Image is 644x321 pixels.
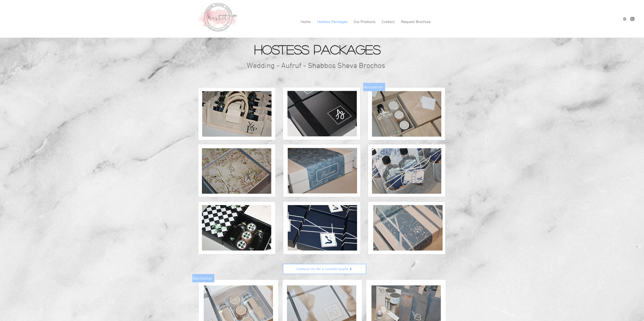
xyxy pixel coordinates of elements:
[350,18,378,26] a: Our Products
[364,85,384,89] span: Bestseller
[192,274,214,282] button: Bestseller
[202,205,271,251] img: IMG_0035.JPG
[193,276,213,280] span: Bestseller
[297,18,314,26] a: Home
[288,205,357,251] img: IMG_9862.JPG
[622,16,627,21] img: Blogger
[372,91,441,137] img: IMG_2357.JPG
[202,148,271,194] img: IMG_0212.JPG
[297,267,348,271] span: Contact Us for a custom quote
[622,16,635,21] ul: Social Bar
[287,91,357,136] img: IMG_8953.JPG
[221,18,434,26] nav: Site
[398,18,434,26] a: Request Brochure
[373,205,443,251] img: IMG_2426.JPG
[378,18,398,26] a: Contact
[298,18,313,26] p: Home
[630,16,635,21] img: Hostitny
[254,43,381,56] span: Hostess Packages
[247,61,392,71] h2: Wedding - Aufruf - Shabbos Sheva Brochos
[379,18,397,26] p: Contact
[363,83,385,91] button: Bestseller
[283,264,366,274] a: Contact Us for a custom quote
[202,91,272,137] img: IMG_0565.JPG
[372,148,441,194] img: IMG_9745.JPG
[314,18,350,26] a: Hostess Packages
[288,148,357,193] img: IMG_9668.JPG
[399,18,433,26] p: Request Brochure
[315,18,350,26] p: Hostess Packages
[351,18,378,26] p: Our Products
